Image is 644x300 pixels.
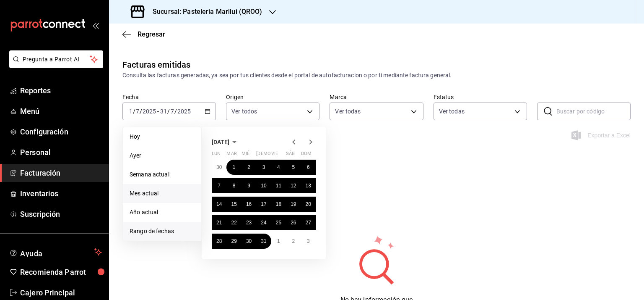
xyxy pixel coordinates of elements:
span: Ver todas [335,107,361,116]
span: Reportes [20,85,102,96]
button: 22 de julio de 2025 [226,215,241,230]
button: 2 de julio de 2025 [241,160,256,175]
span: Cajero Principal [20,287,102,298]
button: 13 de julio de 2025 [301,178,316,193]
abbr: 3 de agosto de 2025 [307,238,310,244]
input: ---- [142,108,156,115]
button: 16 de julio de 2025 [241,197,256,212]
button: 21 de julio de 2025 [212,215,226,230]
span: Recomienda Parrot [20,266,102,278]
abbr: martes [226,151,236,160]
button: 9 de julio de 2025 [241,178,256,193]
span: / [174,108,177,115]
button: 31 de julio de 2025 [256,234,271,249]
abbr: 17 de julio de 2025 [261,201,266,207]
div: Consulta las facturas generadas, ya sea por tus clientes desde el portal de autofacturacion o por... [122,71,631,80]
abbr: 13 de julio de 2025 [306,183,311,189]
span: Configuración [20,126,102,137]
span: Menú [20,105,102,117]
span: Regresar [138,30,165,38]
span: - [157,108,159,115]
input: -- [135,108,140,115]
span: / [140,108,142,115]
button: 4 de julio de 2025 [271,160,286,175]
abbr: miércoles [241,151,249,160]
abbr: 23 de julio de 2025 [246,220,252,226]
button: 7 de julio de 2025 [212,178,226,193]
abbr: 24 de julio de 2025 [261,220,266,226]
input: -- [170,108,174,115]
span: Ver todos [231,107,257,116]
abbr: 20 de julio de 2025 [306,201,311,207]
input: -- [160,108,167,115]
button: 18 de julio de 2025 [271,197,286,212]
button: 14 de julio de 2025 [212,197,226,212]
button: 15 de julio de 2025 [226,197,241,212]
abbr: 30 de julio de 2025 [246,238,252,244]
abbr: 18 de julio de 2025 [276,201,281,207]
button: 12 de julio de 2025 [286,178,301,193]
span: Hoy [130,132,195,141]
h3: Sucursal: Pastelería Mariluí (QROO) [146,7,262,17]
button: 3 de agosto de 2025 [301,234,316,249]
abbr: 31 de julio de 2025 [261,238,266,244]
button: 1 de julio de 2025 [226,160,241,175]
span: / [133,108,135,115]
button: 23 de julio de 2025 [241,215,256,230]
abbr: 30 de junio de 2025 [216,164,222,170]
abbr: 21 de julio de 2025 [216,220,222,226]
button: Pregunta a Parrot AI [9,50,103,68]
button: 10 de julio de 2025 [256,178,271,193]
span: Mes actual [130,189,195,198]
label: Fecha [122,94,216,100]
label: Origen [226,94,319,100]
abbr: 8 de julio de 2025 [233,183,236,189]
abbr: 6 de julio de 2025 [307,164,310,170]
abbr: viernes [271,151,278,160]
abbr: domingo [301,151,312,160]
label: Estatus [434,94,527,100]
abbr: 2 de julio de 2025 [247,164,250,170]
span: Ayer [130,151,195,160]
abbr: 28 de julio de 2025 [216,238,222,244]
button: 1 de agosto de 2025 [271,234,286,249]
a: Pregunta a Parrot AI [6,61,103,70]
abbr: 3 de julio de 2025 [262,164,265,170]
button: 6 de julio de 2025 [301,160,316,175]
span: Semana actual [130,170,195,179]
input: ---- [177,108,191,115]
button: 8 de julio de 2025 [226,178,241,193]
span: Personal [20,147,102,158]
abbr: 9 de julio de 2025 [247,183,250,189]
abbr: 29 de julio de 2025 [231,238,236,244]
button: 17 de julio de 2025 [256,197,271,212]
abbr: 19 de julio de 2025 [291,201,296,207]
abbr: 11 de julio de 2025 [276,183,281,189]
abbr: 4 de julio de 2025 [277,164,280,170]
abbr: 7 de julio de 2025 [218,183,221,189]
abbr: 10 de julio de 2025 [261,183,266,189]
abbr: 5 de julio de 2025 [292,164,295,170]
button: 24 de julio de 2025 [256,215,271,230]
button: 2 de agosto de 2025 [286,234,301,249]
button: 30 de junio de 2025 [212,160,226,175]
span: Año actual [130,208,195,217]
button: [DATE] [212,137,239,147]
input: -- [129,108,133,115]
button: 27 de julio de 2025 [301,215,316,230]
button: 3 de julio de 2025 [256,160,271,175]
button: 26 de julio de 2025 [286,215,301,230]
abbr: 27 de julio de 2025 [306,220,311,226]
div: Facturas emitidas [122,58,190,71]
button: 29 de julio de 2025 [226,234,241,249]
abbr: 22 de julio de 2025 [231,220,236,226]
span: Ayuda [20,247,91,257]
abbr: lunes [212,151,221,160]
abbr: 14 de julio de 2025 [216,201,222,207]
span: Facturación [20,167,102,179]
button: 5 de julio de 2025 [286,160,301,175]
span: Pregunta a Parrot AI [23,55,90,64]
abbr: 2 de agosto de 2025 [292,238,295,244]
abbr: 1 de julio de 2025 [233,164,236,170]
abbr: 25 de julio de 2025 [276,220,281,226]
